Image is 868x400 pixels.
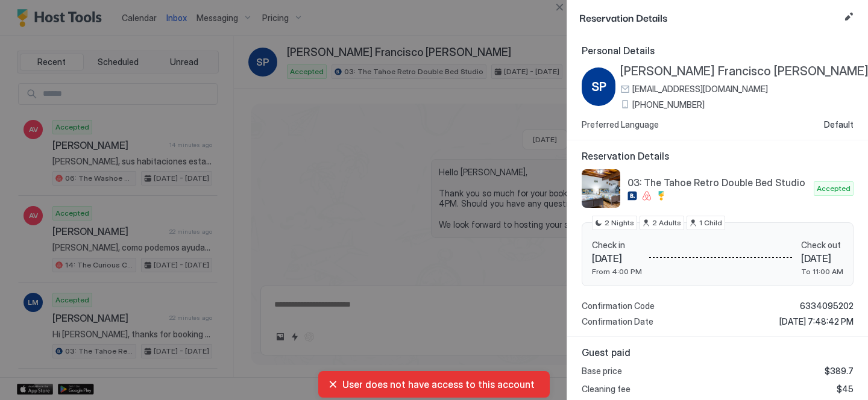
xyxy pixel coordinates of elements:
span: [DATE] [592,252,642,264]
span: Accepted [817,183,851,194]
span: Check out [801,240,843,251]
span: Base price [582,366,622,377]
span: 1 Child [699,217,722,228]
span: [EMAIL_ADDRESS][DOMAIN_NAME] [632,84,768,95]
span: From 4:00 PM [592,267,642,276]
span: Confirmation Code [582,301,655,311]
span: Confirmation Date [582,316,653,327]
span: Personal Details [582,45,854,57]
span: SP [591,78,606,96]
span: Reservation Details [579,10,839,25]
span: Preferred Language [582,119,659,130]
span: [DATE] [801,252,843,264]
span: [DATE] 7:48:42 PM [779,316,854,327]
span: To 11:00 AM [801,267,843,276]
span: Default [824,119,854,130]
span: [PHONE_NUMBER] [632,99,705,110]
span: Reservation Details [582,150,854,162]
span: $389.7 [825,366,854,377]
div: listing image [582,169,620,208]
button: Edit reservation [841,10,856,24]
span: 2 Nights [605,217,634,228]
span: 2 Adults [652,217,681,228]
span: 6334095202 [800,301,854,311]
span: Check in [592,240,642,251]
span: 03: The Tahoe Retro Double Bed Studio [627,177,809,189]
span: User does not have access to this account [342,378,540,390]
span: Guest paid [582,346,854,358]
